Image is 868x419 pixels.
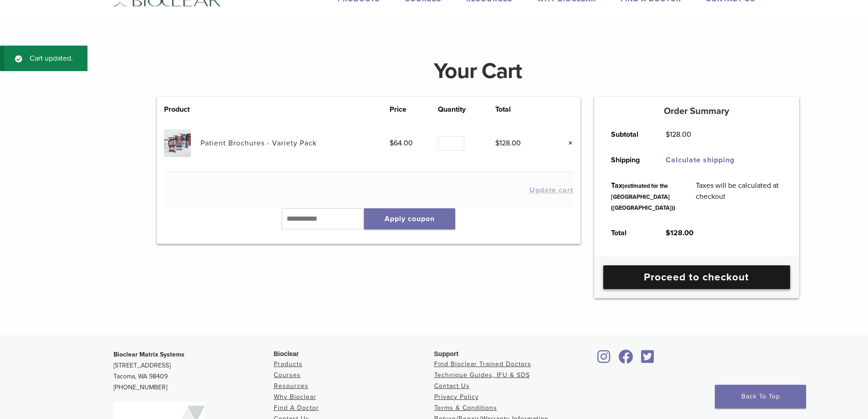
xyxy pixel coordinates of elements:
th: Tax [601,173,686,220]
a: Remove this item [561,137,573,149]
th: Total [601,220,656,246]
span: $ [666,130,670,139]
a: Why Bioclear [274,393,316,401]
td: Taxes will be calculated at checkout [686,173,792,220]
h5: Order Summary [594,106,799,117]
th: Quantity [438,104,496,115]
span: $ [666,228,670,238]
a: Patient Brochures - Variety Pack [200,139,317,148]
button: Update cart [529,186,573,194]
a: Resources [274,382,308,390]
a: Contact Us [434,382,470,390]
th: Subtotal [601,122,656,147]
a: Bioclear [595,355,614,364]
span: Bioclear [274,350,299,357]
th: Product [164,104,200,115]
a: Proceed to checkout [603,265,790,289]
small: (estimated for the [GEOGRAPHIC_DATA] ([GEOGRAPHIC_DATA])) [611,182,675,212]
img: Patient Brochures - Variety Pack [164,129,191,156]
a: Terms & Conditions [434,404,497,412]
bdi: 128.00 [666,130,691,139]
a: Find Bioclear Trained Doctors [434,360,531,368]
p: [STREET_ADDRESS] Tacoma, WA 98409 [PHONE_NUMBER] [113,349,274,393]
a: Courses [274,371,301,379]
span: $ [495,139,499,148]
a: Bioclear [638,355,657,364]
a: Bioclear [616,355,637,364]
a: Products [274,360,303,368]
h1: Your Cart [150,60,806,82]
th: Total [495,104,548,115]
th: Price [390,104,438,115]
span: $ [390,139,394,148]
span: Support [434,350,459,357]
a: Back To Top [715,385,806,409]
th: Shipping [601,147,656,173]
button: Apply coupon [364,208,455,229]
bdi: 128.00 [495,139,521,148]
strong: Bioclear Matrix Systems [113,351,185,358]
bdi: 64.00 [390,139,413,148]
a: Calculate shipping [666,155,734,165]
a: Technique Guides, IFU & SDS [434,371,530,379]
bdi: 128.00 [666,228,693,238]
a: Privacy Policy [434,393,479,401]
a: Find A Doctor [274,404,319,412]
